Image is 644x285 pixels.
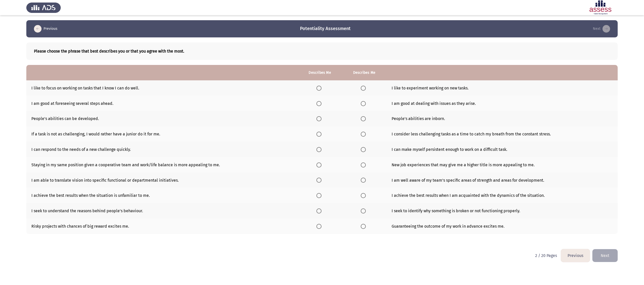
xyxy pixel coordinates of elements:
[316,116,324,121] mat-radio-group: Select an option
[583,1,618,15] img: Assessment logo of Potentiality Assessment R2 (EN/AR)
[34,49,610,54] b: Please choose the phrase that best describes you or that you agree with the most.
[316,85,324,90] mat-radio-group: Select an option
[26,203,298,219] td: I seek to understand the reasons behind people's behaviour.
[26,157,298,173] td: Staying in my same position given a cooperative team and work/life balance is more appealing to me.
[387,203,618,219] td: I seek to identify why something is broken or not functioning properly.
[361,131,368,136] mat-radio-group: Select an option
[342,65,386,80] th: Describes Me
[316,101,324,106] mat-radio-group: Select an option
[361,101,368,106] mat-radio-group: Select an option
[26,219,298,234] td: Risky projects with chances of big reward excites me.
[26,188,298,203] td: I achieve the best results when the situation is unfamiliar to me.
[361,208,368,213] mat-radio-group: Select an option
[387,173,618,188] td: I am well aware of my team's specific areas of strength and areas for development.
[26,80,298,96] td: I like to focus on working on tasks that I know I can do well.
[316,131,324,136] mat-radio-group: Select an option
[387,188,618,203] td: I achieve the best results when I am acquainted with the dynamics of the situation.
[26,126,298,142] td: If a task is not as challenging, I would rather have a junior do it for me.
[316,224,324,228] mat-radio-group: Select an option
[32,25,59,33] button: load previous page
[361,193,368,198] mat-radio-group: Select an option
[387,126,618,142] td: I consider less challenging tasks as a time to catch my breath from the constant stress.
[535,253,557,258] p: 2 / 20 Pages
[26,1,61,15] img: Assess Talent Management logo
[316,162,324,167] mat-radio-group: Select an option
[26,111,298,127] td: People's abilities can be developed.
[387,80,618,96] td: I like to experiment working on new tasks.
[26,173,298,188] td: I am able to translate vision into specific functional or departmental initiatives.
[26,142,298,157] td: I can respond to the needs of a new challenge quickly.
[561,249,590,262] button: load previous page
[316,147,324,152] mat-radio-group: Select an option
[361,178,368,182] mat-radio-group: Select an option
[361,147,368,152] mat-radio-group: Select an option
[298,65,342,80] th: Describes Me
[361,116,368,121] mat-radio-group: Select an option
[591,25,612,33] button: check the missing
[387,111,618,127] td: People's abilities are inborn.
[316,193,324,198] mat-radio-group: Select an option
[316,208,324,213] mat-radio-group: Select an option
[387,96,618,111] td: I am good at dealing with issues as they arise.
[387,157,618,173] td: New job experiences that may give me a higher title is more appealing to me.
[361,162,368,167] mat-radio-group: Select an option
[592,249,618,262] button: check the missing
[387,219,618,234] td: Guaranteeing the outcome of my work in advance excites me.
[316,178,324,182] mat-radio-group: Select an option
[361,85,368,90] mat-radio-group: Select an option
[387,142,618,157] td: I can make myself persistent enough to work on a difficult task.
[300,26,351,32] h3: Potentiality Assessment
[361,224,368,228] mat-radio-group: Select an option
[26,96,298,111] td: I am good at foreseeing several steps ahead.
